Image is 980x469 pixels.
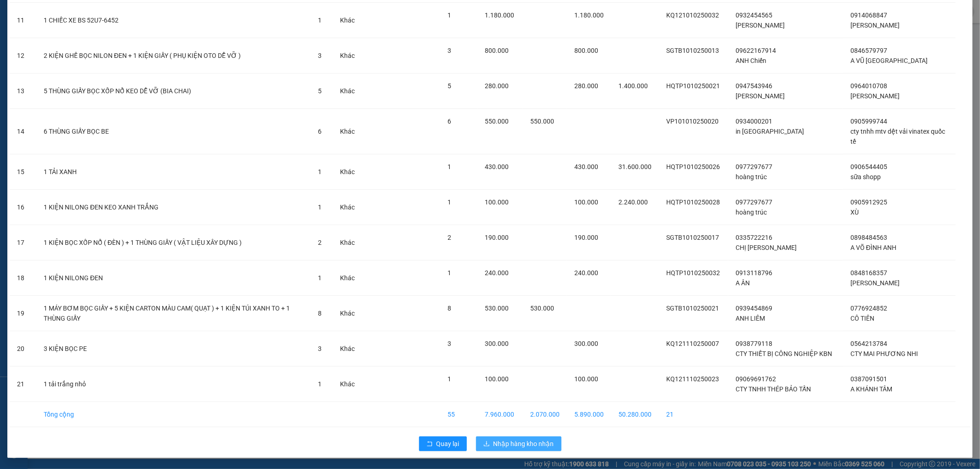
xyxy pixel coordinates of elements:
[485,82,509,90] span: 280.000
[850,234,887,241] span: 0898484563
[448,375,451,383] span: 1
[333,73,362,109] td: Khác
[736,118,772,125] span: 0934000201
[436,439,459,449] span: Quay lại
[574,269,598,277] span: 240.000
[567,402,611,427] td: 5.890.000
[10,367,36,402] td: 21
[850,340,887,347] span: 0564213784
[574,234,598,241] span: 190.000
[850,163,887,170] span: 0906544405
[448,198,451,206] span: 1
[850,305,887,312] span: 0776924852
[485,269,509,277] span: 240.000
[448,234,451,241] span: 2
[850,315,874,322] span: CÔ TIÊN
[666,82,720,90] span: HQTP1010250021
[850,209,859,216] span: XÙ
[476,436,561,451] button: downloadNhập hàng kho nhận
[448,305,451,312] span: 8
[36,402,311,427] td: Tổng cộng
[736,305,772,312] span: 0939454869
[850,350,918,357] span: CTY MAI PHƯƠNG NHI
[850,57,928,64] span: A VŨ [GEOGRAPHIC_DATA]
[574,340,598,347] span: 300.000
[426,441,433,448] span: rollback
[448,118,451,125] span: 6
[318,87,322,95] span: 5
[574,375,598,383] span: 100.000
[36,296,311,331] td: 1 MÁY BƠM BỌC GIẤY + 5 KIỆN CARTON MÀU CAM( QUẠT ) + 1 KIỆN TÚI XANH TO + 1 THÙNG GIẤY
[485,375,509,383] span: 100.000
[448,269,451,277] span: 1
[850,82,887,90] span: 0964010708
[574,163,598,170] span: 430.000
[68,4,189,17] strong: PHIẾU DÁN LÊN HÀNG
[448,340,451,347] span: 3
[333,38,362,73] td: Khác
[618,82,648,90] span: 1.400.000
[666,375,719,383] span: KQ121110250023
[485,47,509,54] span: 800.000
[4,31,70,47] span: [PHONE_NUMBER]
[574,198,598,206] span: 100.000
[736,163,772,170] span: 0977297677
[850,269,887,277] span: 0848168357
[850,128,945,145] span: cty tnhh mtv dệt vải vinatex quốc tế
[36,154,311,190] td: 1 TẢI XANH
[485,305,509,312] span: 530.000
[448,47,451,54] span: 3
[736,279,750,287] span: A ÂN
[10,331,36,367] td: 20
[736,47,776,54] span: 09622167914
[666,11,719,19] span: KQ121010250032
[850,279,900,287] span: [PERSON_NAME]
[530,305,554,312] span: 530.000
[493,439,554,449] span: Nhập hàng kho nhận
[850,198,887,206] span: 0905912925
[485,163,509,170] span: 430.000
[666,163,720,170] span: HQTP1010250026
[65,18,192,28] span: Ngày in phiếu: 13:21 ngày
[485,198,509,206] span: 100.000
[333,190,362,225] td: Khác
[611,402,659,427] td: 50.280.000
[419,436,467,451] button: rollbackQuay lại
[736,269,772,277] span: 0913118796
[736,11,772,19] span: 0932454565
[666,269,720,277] span: HQTP1010250032
[736,128,804,135] span: in [GEOGRAPHIC_DATA]
[530,118,554,125] span: 550.000
[574,11,604,19] span: 1.180.000
[318,168,322,175] span: 1
[10,296,36,331] td: 19
[448,82,451,90] span: 5
[318,239,322,246] span: 2
[736,385,811,393] span: CTY TNHH THÉP BẢO TẤN
[483,441,490,448] span: download
[10,73,36,109] td: 13
[736,173,767,181] span: hoàng trúc
[666,118,719,125] span: VP101010250020
[850,92,900,100] span: [PERSON_NAME]
[850,385,892,393] span: A KHÁNH TÂM
[36,38,311,73] td: 2 KIỆN GHẾ BỌC NILON ĐEN + 1 KIỆN GIẤY ( PHỤ KIỆN OTO DỄ VỠ )
[440,402,477,427] td: 55
[485,234,509,241] span: 190.000
[333,331,362,367] td: Khác
[736,209,767,216] span: hoàng trúc
[318,52,322,59] span: 3
[4,56,141,68] span: Mã đơn: DNTK1110250002
[36,331,311,367] td: 3 KIỆN BỌC PE
[333,367,362,402] td: Khác
[10,3,36,38] td: 11
[10,225,36,260] td: 17
[36,260,311,296] td: 1 KIỆN NILONG ĐEN
[318,310,322,317] span: 8
[333,109,362,154] td: Khác
[736,375,776,383] span: 09069691762
[666,47,719,54] span: SGTB1010250013
[736,340,772,347] span: 0938779118
[659,402,728,427] td: 21
[574,82,598,90] span: 280.000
